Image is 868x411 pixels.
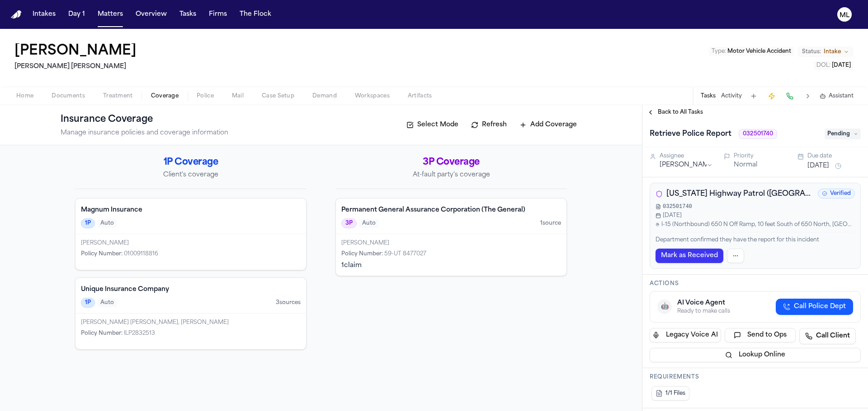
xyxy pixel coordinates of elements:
[650,328,721,342] button: Legacy Voice AI
[124,331,155,336] span: ILP2832513
[642,109,708,116] button: Back to All Tasks
[783,90,796,102] button: Make a Call
[81,319,301,326] div: [PERSON_NAME] [PERSON_NAME], [PERSON_NAME]
[646,127,735,141] h1: Retrieve Police Report
[312,92,337,100] span: Demand
[52,92,85,100] span: Documents
[81,251,123,257] span: Policy Number :
[98,298,117,307] span: Auto
[98,219,117,228] span: Auto
[666,189,814,199] span: [US_STATE] Highway Patrol ([GEOGRAPHIC_DATA])
[232,92,244,100] span: Mail
[14,43,137,60] h1: [PERSON_NAME]
[29,6,59,23] button: Intakes
[825,129,861,139] span: Pending
[14,61,140,72] h2: [PERSON_NAME] [PERSON_NAME]
[75,171,307,180] p: Client's coverage
[650,374,861,381] h3: Requirements
[721,92,742,100] button: Activity
[81,240,301,247] div: [PERSON_NAME]
[747,90,760,102] button: Add Task
[650,280,861,287] h3: Actions
[725,328,796,342] button: Send to Ops
[799,328,856,344] a: Call Client
[335,171,567,180] p: At-fault party's coverage
[81,218,95,228] span: 1P
[802,48,821,55] span: Status:
[176,6,200,23] button: Tasks
[61,129,228,138] p: Manage insurance policies and coverage information
[132,6,170,23] button: Overview
[765,90,778,102] button: Create Immediate Task
[262,92,294,100] span: Case Setup
[355,92,390,100] span: Workspaces
[816,63,830,68] span: DOL :
[794,302,846,311] span: Call Police Dept
[818,189,855,199] span: Verified
[661,221,855,228] span: I-15 (Northbound) 650 N Off Ramp, 10 feet South of 650 North, [GEOGRAPHIC_DATA], [US_STATE]
[341,240,561,247] div: [PERSON_NAME]
[665,390,685,397] span: 1/1 Files
[709,47,794,56] button: Edit Type: Motor Vehicle Accident
[739,129,777,139] span: 032501740
[658,109,703,116] span: Back to All Tasks
[103,92,133,100] span: Treatment
[236,6,275,23] button: The Flock
[124,251,158,257] span: 01009118816
[663,212,682,219] span: [DATE]
[540,220,561,227] span: 1 source
[75,156,307,169] h2: 1P Coverage
[205,6,231,23] button: Firms
[727,49,791,54] span: Motor Vehicle Accident
[276,299,301,306] span: 3 source s
[341,206,561,215] h4: Permanent General Assurance Corporation (The General)
[341,261,561,270] div: 1 claim
[832,63,851,68] span: [DATE]
[11,10,22,19] img: Finch Logo
[81,206,301,215] h4: Magnum Insurance
[663,203,692,210] span: 032501740
[384,251,426,257] span: 59-UT 8477027
[402,118,463,132] button: Select Mode
[677,299,730,308] div: AI Voice Agent
[94,6,127,23] button: Matters
[824,48,841,55] span: Intake
[807,152,861,160] div: Due date
[651,386,689,401] button: 1/1 Files
[16,92,33,100] span: Home
[814,61,854,70] button: Edit DOL: 2025-07-26
[341,218,357,228] span: 3P
[151,92,179,100] span: Coverage
[677,308,730,315] div: Ready to make calls
[660,152,713,160] div: Assignee
[701,92,716,100] button: Tasks
[807,162,829,171] button: [DATE]
[833,161,844,171] button: Snooze task
[341,251,383,257] span: Policy Number :
[734,152,787,160] div: Priority
[656,249,723,263] button: Mark as Received
[61,112,173,127] h1: Insurance Coverage
[734,161,757,170] button: Normal
[656,236,855,245] p: Department confirmed they have the report for this incident
[65,6,89,23] button: Day 1
[81,298,95,308] span: 1P
[656,189,814,199] div: [US_STATE] Highway Patrol ([GEOGRAPHIC_DATA])
[515,118,581,132] button: Add Coverage
[776,299,853,315] button: Call Police Dept
[81,331,123,336] span: Policy Number :
[661,302,669,311] span: 🤖
[81,285,301,294] h4: Unique Insurance Company
[829,92,854,100] span: Assistant
[467,118,511,132] button: Refresh
[820,92,854,100] button: Assistant
[335,156,567,169] h2: 3P Coverage
[650,348,861,362] button: Lookup Online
